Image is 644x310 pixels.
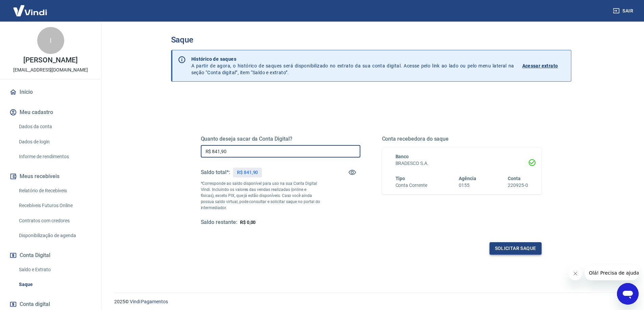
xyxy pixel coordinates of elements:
span: Banco [396,154,409,159]
a: Vindi Pagamentos [130,299,168,304]
a: Informe de rendimentos [16,150,93,164]
iframe: Mensagem da empresa [585,265,639,280]
a: Saldo e Extrato [16,263,93,277]
h5: Saldo total*: [201,169,230,176]
p: Histórico de saques [191,56,514,62]
h3: Saque [171,35,571,45]
a: Recebíveis Futuros Online [16,199,93,213]
button: Conta Digital [8,248,93,263]
span: Conta [508,176,521,181]
h6: Conta Corrente [396,182,427,189]
span: R$ 0,00 [240,220,256,225]
span: Conta digital [20,300,50,309]
img: Vindi [8,0,52,21]
iframe: Botão para abrir a janela de mensagens [617,283,639,305]
h5: Quanto deseja sacar da Conta Digital? [201,136,360,142]
p: Acessar extrato [522,62,558,69]
button: Solicitar saque [490,242,542,255]
p: R$ 841,90 [237,169,258,176]
h6: 220925-0 [508,182,528,189]
p: [PERSON_NAME] [23,57,77,64]
h6: 0155 [459,182,476,189]
p: A partir de agora, o histórico de saques será disponibilizado no extrato da sua conta digital. Ac... [191,56,514,76]
a: Saque [16,278,93,291]
p: 2025 © [114,298,628,305]
button: Meus recebíveis [8,169,93,184]
p: [EMAIL_ADDRESS][DOMAIN_NAME] [13,66,88,74]
a: Início [8,85,93,100]
a: Contratos com credores [16,214,93,228]
span: Tipo [396,176,405,181]
a: Acessar extrato [522,56,566,76]
a: Relatório de Recebíveis [16,184,93,198]
h6: BRADESCO S.A. [396,160,528,167]
span: Agência [459,176,476,181]
h5: Conta recebedora do saque [382,136,542,142]
iframe: Fechar mensagem [569,267,582,280]
button: Sair [612,5,636,17]
p: *Corresponde ao saldo disponível para uso na sua Conta Digital Vindi. Incluindo os valores das ve... [201,180,320,211]
div: I [37,27,64,54]
a: Dados da conta [16,120,93,134]
h5: Saldo restante: [201,219,237,226]
span: Olá! Precisa de ajuda? [4,5,57,10]
button: Meu cadastro [8,105,93,120]
a: Dados de login [16,135,93,149]
a: Disponibilização de agenda [16,229,93,243]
